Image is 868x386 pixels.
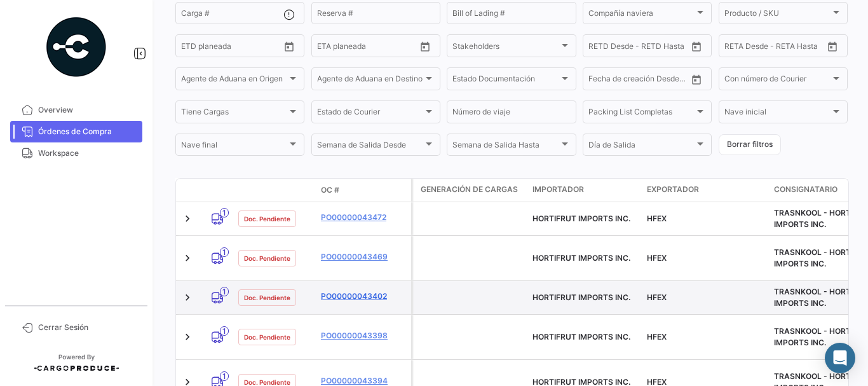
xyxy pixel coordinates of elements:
[317,43,340,52] input: Desde
[774,184,837,195] span: Consignatario
[620,76,667,85] input: Hasta
[756,43,803,52] input: Hasta
[280,37,299,56] button: Open calendar
[181,142,287,151] span: Nave final
[452,142,559,151] span: Semana de Salida Hasta
[532,253,630,263] span: HORTIFRUT IMPORTS INC.
[321,212,406,223] a: PO00000043472
[532,332,630,341] span: HORTIFRUT IMPORTS INC.
[719,134,781,155] button: Borrar filtros
[220,371,229,381] span: 1
[687,37,706,56] button: Open calendar
[181,43,204,52] input: Desde
[321,251,406,263] a: PO00000043469
[724,43,747,52] input: Desde
[38,148,137,159] span: Workspace
[317,142,423,151] span: Semana de Salida Desde
[10,142,142,164] a: Workspace
[588,76,611,85] input: Desde
[724,11,831,20] span: Producto / SKU
[588,142,695,151] span: Día de Salida
[181,252,194,265] a: Expand/Collapse Row
[38,126,137,137] span: Órdenes de Compra
[321,330,406,341] a: PO00000043398
[44,15,108,79] img: powered-by.png
[532,214,630,223] span: HORTIFRUT IMPORTS INC.
[588,11,695,20] span: Compañía naviera
[421,184,518,195] span: Generación de cargas
[220,247,229,257] span: 1
[38,104,137,116] span: Overview
[588,109,695,118] span: Packing List Completas
[233,185,316,195] datatable-header-cell: Estado Doc.
[532,293,630,302] span: HORTIFRUT IMPORTS INC.
[10,121,142,142] a: Órdenes de Compra
[724,109,831,118] span: Nave inicial
[244,293,290,303] span: Doc. Pendiente
[452,76,559,85] span: Estado Documentación
[349,43,396,52] input: Hasta
[687,70,706,89] button: Open calendar
[416,37,435,56] button: Open calendar
[181,76,287,85] span: Agente de Aduana en Origen
[588,43,611,52] input: Desde
[316,179,411,201] datatable-header-cell: OC #
[244,214,290,224] span: Doc. Pendiente
[527,179,642,202] datatable-header-cell: Importador
[724,76,831,85] span: Con número de Courier
[220,287,229,296] span: 1
[647,253,667,263] span: HFEX
[620,43,667,52] input: Hasta
[452,43,559,52] span: Stakeholders
[647,184,699,195] span: Exportador
[244,332,290,342] span: Doc. Pendiente
[317,109,423,118] span: Estado de Courier
[181,212,194,225] a: Expand/Collapse Row
[321,184,339,196] span: OC #
[823,37,842,56] button: Open calendar
[642,179,769,202] datatable-header-cell: Exportador
[413,179,527,202] datatable-header-cell: Generación de cargas
[647,293,667,302] span: HFEX
[181,109,287,118] span: Tiene Cargas
[201,185,233,195] datatable-header-cell: Modo de Transporte
[532,184,584,195] span: Importador
[244,253,290,263] span: Doc. Pendiente
[220,208,229,217] span: 1
[647,332,667,341] span: HFEX
[38,322,137,333] span: Cerrar Sesión
[181,291,194,304] a: Expand/Collapse Row
[181,331,194,343] a: Expand/Collapse Row
[321,291,406,302] a: PO00000043402
[10,99,142,121] a: Overview
[825,343,855,373] div: Abrir Intercom Messenger
[647,214,667,223] span: HFEX
[317,76,423,85] span: Agente de Aduana en Destino
[220,326,229,336] span: 1
[213,43,260,52] input: Hasta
